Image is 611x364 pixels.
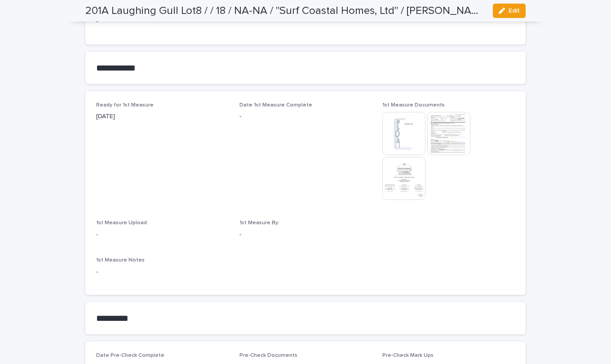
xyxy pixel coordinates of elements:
[85,4,486,18] h2: 201A Laughing Gull Lot8 / / 18 / NA-NA / "Surf Coastal Homes, Ltd" / Michael Tarantino
[239,230,372,240] p: -
[239,220,279,226] span: 1st Measure By:
[239,102,312,108] span: Date 1st Measure Complete
[382,353,434,358] span: Pre-Check Mark Ups
[96,267,515,277] p: -
[493,4,526,18] button: Edit
[96,102,154,108] span: Ready for 1st Measure
[382,102,445,108] span: 1st Measure Documents
[96,230,229,240] p: -
[96,17,515,27] p: -
[239,112,372,121] p: -
[96,353,164,358] span: Date Pre-Check Complete
[509,8,520,14] span: Edit
[96,112,229,121] p: [DATE]
[96,220,147,226] span: 1st Measure Upload
[239,353,297,358] span: Pre-Check Documents
[96,257,145,263] span: 1st Measure Notes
